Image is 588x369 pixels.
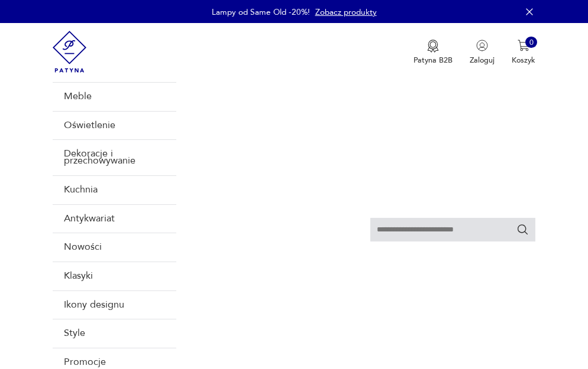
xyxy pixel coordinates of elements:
[53,204,176,233] a: Antykwariat
[53,82,176,111] a: Meble
[525,37,537,48] div: 0
[518,40,529,51] img: Ikona koszyka
[413,40,453,66] a: Ikona medaluPatyna B2B
[315,6,377,18] a: Zobacz produkty
[212,6,310,18] p: Lampy od Same Old -20%!
[53,23,86,80] img: Patyna - sklep z meblami i dekoracjami vintage
[413,40,453,66] button: Patyna B2B
[53,111,176,140] a: Oświetlenie
[53,319,176,348] a: Style
[470,40,495,66] button: Zaloguj
[476,40,488,51] img: Ikonka użytkownika
[512,40,535,66] button: 0Koszyk
[413,55,453,66] p: Patyna B2B
[53,175,176,204] a: Kuchnia
[53,262,176,290] a: Klasyki
[427,40,439,53] img: Ikona medalu
[53,290,176,319] a: Ikony designu
[53,233,176,262] a: Nowości
[53,139,176,175] a: Dekoracje i przechowywanie
[470,55,495,66] p: Zaloguj
[516,223,529,236] button: Szukaj
[512,55,535,66] p: Koszyk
